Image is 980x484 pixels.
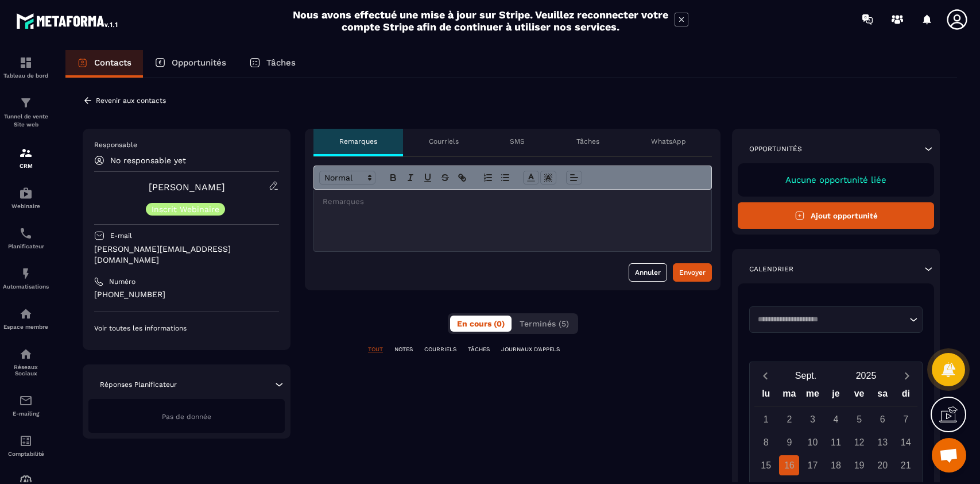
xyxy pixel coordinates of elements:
[3,72,49,79] p: Tableau de bord
[932,438,966,473] div: Ouvrir le chat
[673,263,712,282] button: Envoyer
[847,386,871,406] div: ve
[871,386,894,406] div: sa
[894,386,917,406] div: di
[3,218,49,258] a: schedulerschedulerPlanificateur
[849,409,869,429] div: 5
[779,409,799,429] div: 2
[3,87,49,137] a: formationformationTunnel de vente Site web
[65,50,143,78] a: Contacts
[513,316,576,332] button: Terminés (5)
[836,366,896,386] button: Open years overlay
[756,432,776,452] div: 8
[19,226,33,240] img: scheduler
[3,178,49,218] a: automationsautomationsWebinaire
[100,380,177,389] p: Réponses Planificateur
[826,455,846,475] div: 18
[738,202,934,229] button: Ajout opportunité
[3,324,49,330] p: Espace membre
[424,345,456,354] p: COURRIELS
[152,205,219,213] p: Inscrit Webinaire
[803,409,823,429] div: 3
[94,289,279,300] p: [PHONE_NUMBER]
[468,345,490,354] p: TÂCHES
[754,368,776,383] button: Previous month
[450,316,512,332] button: En cours (0)
[873,432,893,452] div: 13
[778,386,801,406] div: ma
[779,432,799,452] div: 9
[896,409,916,429] div: 7
[749,144,802,153] p: Opportunités
[368,345,383,354] p: TOUT
[749,264,793,274] p: Calendrier
[457,319,505,328] span: En cours (0)
[19,347,33,361] img: social-network
[19,394,33,408] img: email
[149,182,225,193] a: [PERSON_NAME]
[429,137,459,146] p: Courriels
[803,455,823,475] div: 17
[679,267,706,278] div: Envoyer
[266,57,296,68] p: Tâches
[3,425,49,466] a: accountantaccountantComptabilité
[162,413,211,421] span: Pas de donnée
[849,432,869,452] div: 12
[19,434,33,448] img: accountant
[3,163,49,169] p: CRM
[896,368,917,383] button: Next month
[3,283,49,290] p: Automatisations
[510,137,525,146] p: SMS
[109,277,135,286] p: Numéro
[779,455,799,475] div: 16
[3,258,49,298] a: automationsautomationsAutomatisations
[110,156,186,165] p: No responsable yet
[19,146,33,160] img: formation
[826,432,846,452] div: 11
[754,314,907,325] input: Search for option
[849,455,869,475] div: 19
[3,243,49,249] p: Planificateur
[3,137,49,178] a: formationformationCRM
[96,97,166,105] p: Revenir aux contacts
[749,306,923,333] div: Search for option
[172,57,226,68] p: Opportunités
[339,137,377,146] p: Remarques
[19,56,33,70] img: formation
[394,345,413,354] p: NOTES
[94,57,131,68] p: Contacts
[776,366,836,386] button: Open months overlay
[826,409,846,429] div: 4
[576,137,599,146] p: Tâches
[824,386,848,406] div: je
[3,47,49,87] a: formationformationTableau de bord
[801,386,824,406] div: me
[292,9,669,33] h2: Nous avons effectué une mise à jour sur Stripe. Veuillez reconnecter votre compte Stripe afin de ...
[3,451,49,457] p: Comptabilité
[754,386,778,406] div: lu
[873,455,893,475] div: 20
[3,113,49,129] p: Tunnel de vente Site web
[143,50,238,78] a: Opportunités
[896,455,916,475] div: 21
[803,432,823,452] div: 10
[749,175,923,185] p: Aucune opportunité liée
[94,324,279,333] p: Voir toutes les informations
[629,263,667,282] button: Annuler
[3,364,49,377] p: Réseaux Sociaux
[238,50,307,78] a: Tâches
[896,432,916,452] div: 14
[19,307,33,321] img: automations
[94,140,279,149] p: Responsable
[3,385,49,425] a: emailemailE-mailing
[873,409,893,429] div: 6
[19,96,33,110] img: formation
[3,410,49,417] p: E-mailing
[651,137,686,146] p: WhatsApp
[520,319,569,328] span: Terminés (5)
[756,455,776,475] div: 15
[19,267,33,281] img: automations
[3,339,49,385] a: social-networksocial-networkRéseaux Sociaux
[94,244,279,266] p: [PERSON_NAME][EMAIL_ADDRESS][DOMAIN_NAME]
[3,203,49,209] p: Webinaire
